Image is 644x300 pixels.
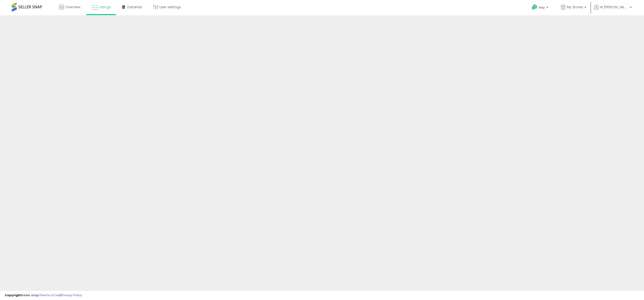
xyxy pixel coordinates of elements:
span: Help [539,5,545,9]
span: Overview [65,5,80,9]
a: Help [528,1,553,15]
span: My Stores [567,5,583,9]
span: Hi [PERSON_NAME] [600,5,628,9]
a: Hi [PERSON_NAME] [594,5,632,15]
span: DataHub [127,5,142,9]
i: Get Help [532,4,537,10]
span: Listings [99,5,111,9]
